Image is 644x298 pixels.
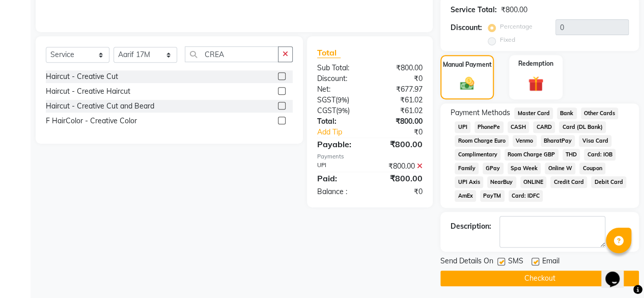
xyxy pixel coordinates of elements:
[310,127,380,138] a: Add Tip
[557,107,577,119] span: Bank
[46,86,130,97] div: Haircut - Creative Haircut
[550,176,587,188] span: Credit Card
[310,84,370,95] div: Net:
[455,176,483,188] span: UPI Axis
[440,270,639,286] button: Checkout
[317,47,341,58] span: Total
[46,101,154,112] div: Haircut - Creative Cut and Beard
[480,190,505,202] span: PayTM
[310,73,370,84] div: Discount:
[579,135,611,147] span: Visa Card
[542,256,559,268] span: Email
[370,186,430,197] div: ₹0
[581,107,619,119] span: Other Cards
[310,116,370,127] div: Total:
[310,105,370,116] div: ( )
[310,95,370,105] div: ( )
[501,5,527,15] div: ₹800.00
[310,186,370,197] div: Balance :
[370,161,430,172] div: ₹800.00
[514,107,553,119] span: Master Card
[518,59,553,68] label: Redemption
[591,176,626,188] span: Debit Card
[370,63,430,73] div: ₹800.00
[456,75,479,92] img: _cash.svg
[451,22,482,33] div: Discount:
[443,60,492,69] label: Manual Payment
[474,121,503,133] span: PhonePe
[370,73,430,84] div: ₹0
[455,135,509,147] span: Room Charge Euro
[508,162,541,174] span: Spa Week
[455,121,470,133] span: UPI
[317,106,336,115] span: CGST
[310,161,370,172] div: UPI
[370,116,430,127] div: ₹800.00
[338,96,347,104] span: 9%
[370,84,430,95] div: ₹677.97
[46,116,137,126] div: F HairColor - Creative Color
[541,135,575,147] span: BharatPay
[533,121,555,133] span: CARD
[508,256,523,268] span: SMS
[559,121,606,133] span: Card (DL Bank)
[584,149,615,160] span: Card: IOB
[487,176,516,188] span: NearBuy
[483,162,503,174] span: GPay
[440,256,493,268] span: Send Details On
[451,107,510,118] span: Payment Methods
[505,149,558,160] span: Room Charge GBP
[545,162,575,174] span: Online W
[185,46,278,62] input: Search or Scan
[370,105,430,116] div: ₹61.02
[455,149,500,160] span: Complimentary
[601,257,634,288] iframe: chat widget
[508,121,529,133] span: CASH
[500,35,515,44] label: Fixed
[338,106,348,115] span: 9%
[500,22,533,31] label: Percentage
[317,152,423,161] div: Payments
[317,95,335,104] span: SGST
[513,135,537,147] span: Venmo
[310,63,370,73] div: Sub Total:
[451,5,497,15] div: Service Total:
[310,138,370,150] div: Payable:
[455,190,476,202] span: AmEx
[523,74,548,93] img: _gift.svg
[46,71,118,82] div: Haircut - Creative Cut
[310,172,370,184] div: Paid:
[370,172,430,184] div: ₹800.00
[455,162,479,174] span: Family
[509,190,543,202] span: Card: IDFC
[579,162,605,174] span: Coupon
[563,149,580,160] span: THD
[520,176,547,188] span: ONLINE
[370,95,430,105] div: ₹61.02
[370,138,430,150] div: ₹800.00
[380,127,430,138] div: ₹0
[451,221,491,232] div: Description:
